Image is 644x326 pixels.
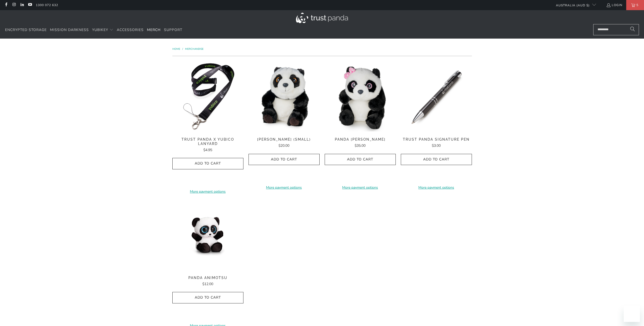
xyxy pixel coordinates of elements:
[117,24,144,36] a: Accessories
[355,143,366,148] span: $35.00
[172,200,243,271] img: Panda Animotsu - Trust Panda
[254,157,314,162] span: Add to Cart
[5,24,182,36] nav: Translation missing: en.navigation.header.main_nav
[172,47,181,51] a: Home
[249,185,320,190] a: More payment options
[401,137,472,149] a: Trust Panda Signature Pen $3.00
[330,157,390,162] span: Add to Cart
[172,200,243,271] a: Panda Animotsu - Trust Panda Panda Animotsu - Trust Panda
[178,296,238,300] span: Add to Cart
[172,189,243,194] a: More payment options
[164,27,182,32] span: Support
[172,137,243,153] a: Trust Panda x Yubico Lanyard $4.95
[50,27,89,32] span: Mission Darkness
[624,306,640,322] iframe: Button to launch messaging window
[172,47,180,51] span: Home
[182,47,183,51] span: /
[626,24,639,35] button: Search
[185,47,204,51] a: Merchandise
[5,24,47,36] a: Encrypted Storage
[325,137,396,149] a: Panda [PERSON_NAME] $35.00
[401,154,472,165] button: Add to Cart
[401,185,472,190] a: More payment options
[325,137,396,142] span: Panda [PERSON_NAME]
[325,61,396,132] img: Panda Lin Lin Sparkle - Trust Panda
[406,157,467,162] span: Add to Cart
[172,61,243,132] img: Trust Panda Yubico Lanyard - Trust Panda
[401,61,472,132] img: Trust Panda Signature Pen - Trust Panda
[147,27,161,32] span: Merch
[249,61,320,132] a: Panda Lin Lin (Small) - Trust Panda Panda Lin Lin (Small) - Trust Panda
[4,3,8,7] a: Trust Panda Australia on Facebook
[296,13,348,23] img: Trust Panda Australia
[203,148,212,152] span: $4.95
[249,137,320,149] a: [PERSON_NAME] (Small) $20.00
[20,3,24,7] a: Trust Panda Australia on LinkedIn
[12,3,16,7] a: Trust Panda Australia on Instagram
[432,143,441,148] span: $3.00
[92,27,108,32] span: YubiKey
[147,24,161,36] a: Merch
[28,3,32,7] a: Trust Panda Australia on YouTube
[172,158,243,169] button: Add to Cart
[172,292,243,303] button: Add to Cart
[172,276,243,280] span: Panda Animotsu
[164,24,182,36] a: Support
[178,161,238,166] span: Add to Cart
[5,27,47,32] span: Encrypted Storage
[202,282,213,286] span: $12.00
[278,143,289,148] span: $20.00
[606,2,622,8] a: Login
[36,2,58,8] a: 1300 072 632
[325,185,396,190] a: More payment options
[593,24,639,35] input: Search...
[172,137,243,146] span: Trust Panda x Yubico Lanyard
[172,276,243,287] a: Panda Animotsu $12.00
[249,154,320,165] button: Add to Cart
[325,154,396,165] button: Add to Cart
[117,27,144,32] span: Accessories
[92,24,113,36] summary: YubiKey
[249,61,320,132] img: Panda Lin Lin (Small) - Trust Panda
[50,24,89,36] a: Mission Darkness
[249,137,320,142] span: [PERSON_NAME] (Small)
[401,137,472,142] span: Trust Panda Signature Pen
